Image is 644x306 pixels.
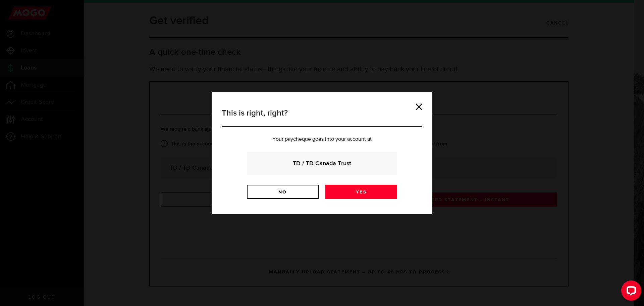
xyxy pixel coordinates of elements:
[222,107,422,127] h3: This is right, right?
[616,278,644,306] iframe: LiveChat chat widget
[325,185,397,199] a: Yes
[247,185,319,199] a: No
[222,137,422,142] p: Your paycheque goes into your account at
[256,159,388,168] strong: TD / TD Canada Trust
